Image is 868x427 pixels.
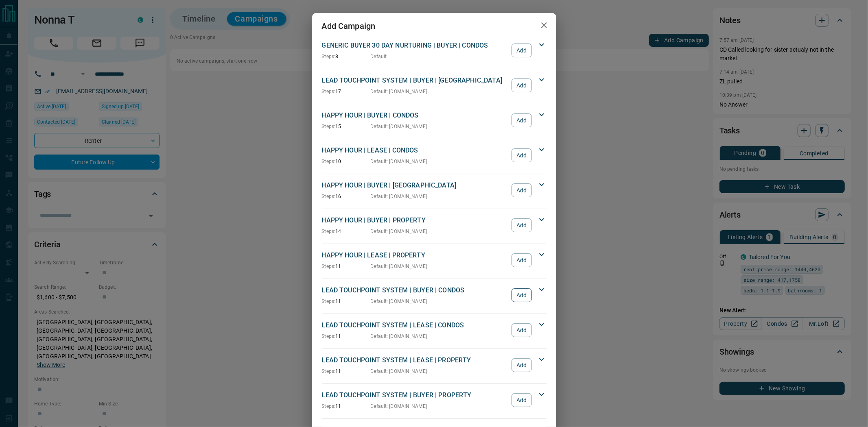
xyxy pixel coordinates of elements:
span: Steps: [322,229,336,234]
p: 14 [322,228,371,235]
p: LEAD TOUCHPOINT SYSTEM | BUYER | PROPERTY [322,390,508,400]
p: LEAD TOUCHPOINT SYSTEM | LEASE | PROPERTY [322,355,508,365]
p: GENERIC BUYER 30 DAY NURTURING | BUYER | CONDOS [322,41,508,50]
p: Default : [DOMAIN_NAME] [371,228,427,235]
p: Default [371,53,387,60]
p: 10 [322,158,371,165]
div: HAPPY HOUR | LEASE | PROPERTYSteps:11Default: [DOMAIN_NAME]Add [322,249,547,272]
p: HAPPY HOUR | LEASE | CONDOS [322,146,508,155]
span: Steps: [322,333,336,339]
button: Add [512,44,531,57]
p: HAPPY HOUR | BUYER | [GEOGRAPHIC_DATA] [322,181,508,190]
button: Add [512,218,531,232]
div: HAPPY HOUR | BUYER | [GEOGRAPHIC_DATA]Steps:16Default: [DOMAIN_NAME]Add [322,179,547,202]
p: Default : [DOMAIN_NAME] [371,158,427,165]
span: Steps: [322,194,336,199]
p: 17 [322,88,371,95]
span: Steps: [322,124,336,129]
span: Steps: [322,159,336,164]
button: Add [512,253,531,267]
div: LEAD TOUCHPOINT SYSTEM | LEASE | PROPERTYSteps:11Default: [DOMAIN_NAME]Add [322,354,547,377]
p: LEAD TOUCHPOINT SYSTEM | BUYER | CONDOS [322,285,508,295]
p: LEAD TOUCHPOINT SYSTEM | LEASE | CONDOS [322,320,508,330]
p: Default : [DOMAIN_NAME] [371,88,427,95]
span: Steps: [322,403,336,409]
button: Add [512,393,531,407]
p: Default : [DOMAIN_NAME] [371,263,427,270]
p: HAPPY HOUR | BUYER | CONDOS [322,111,508,120]
div: LEAD TOUCHPOINT SYSTEM | LEASE | CONDOSSteps:11Default: [DOMAIN_NAME]Add [322,319,547,342]
div: HAPPY HOUR | BUYER | PROPERTYSteps:14Default: [DOMAIN_NAME]Add [322,214,547,237]
p: HAPPY HOUR | BUYER | PROPERTY [322,216,508,225]
div: LEAD TOUCHPOINT SYSTEM | BUYER | CONDOSSteps:11Default: [DOMAIN_NAME]Add [322,284,547,307]
p: 11 [322,333,371,340]
p: 15 [322,123,371,130]
div: LEAD TOUCHPOINT SYSTEM | BUYER | PROPERTYSteps:11Default: [DOMAIN_NAME]Add [322,389,547,412]
button: Add [512,323,531,337]
button: Add [512,358,531,372]
span: Steps: [322,298,336,304]
p: 11 [322,403,371,410]
button: Add [512,113,531,127]
h2: Add Campaign [312,13,385,39]
div: HAPPY HOUR | LEASE | CONDOSSteps:10Default: [DOMAIN_NAME]Add [322,144,547,167]
div: GENERIC BUYER 30 DAY NURTURING | BUYER | CONDOSSteps:8DefaultAdd [322,39,547,62]
span: Steps: [322,368,336,374]
p: Default : [DOMAIN_NAME] [371,403,427,410]
p: 16 [322,193,371,200]
p: HAPPY HOUR | LEASE | PROPERTY [322,251,508,260]
p: Default : [DOMAIN_NAME] [371,193,427,200]
p: Default : [DOMAIN_NAME] [371,123,427,130]
p: Default : [DOMAIN_NAME] [371,368,427,375]
button: Add [512,78,531,92]
button: Add [512,148,531,162]
p: 11 [322,263,371,270]
span: Steps: [322,264,336,269]
div: LEAD TOUCHPOINT SYSTEM | BUYER | [GEOGRAPHIC_DATA]Steps:17Default: [DOMAIN_NAME]Add [322,74,547,97]
p: 11 [322,298,371,305]
span: Steps: [322,89,336,94]
button: Add [512,288,531,302]
p: Default : [DOMAIN_NAME] [371,333,427,340]
p: LEAD TOUCHPOINT SYSTEM | BUYER | [GEOGRAPHIC_DATA] [322,76,508,85]
p: 8 [322,53,371,60]
p: 11 [322,368,371,375]
div: HAPPY HOUR | BUYER | CONDOSSteps:15Default: [DOMAIN_NAME]Add [322,109,547,132]
span: Steps: [322,54,336,59]
button: Add [512,183,531,197]
p: Default : [DOMAIN_NAME] [371,298,427,305]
